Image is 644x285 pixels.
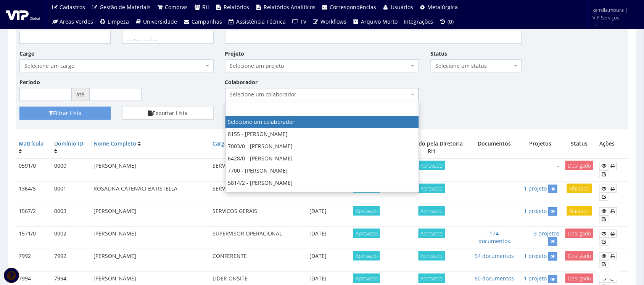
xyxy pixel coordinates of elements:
[16,249,51,271] td: 7992
[132,14,180,29] a: Universidade
[225,177,419,189] li: 5814/2 - [PERSON_NAME]
[225,88,419,101] span: Selecione um colaborador
[192,18,222,25] span: Campanhas
[225,128,419,140] li: 8155 - [PERSON_NAME]
[565,274,593,283] span: Desligado
[93,140,136,147] a: Nome Completo
[48,14,97,29] a: Áreas Verdes
[353,229,380,238] span: Aprovado
[470,137,519,159] th: Documentos
[391,3,413,11] span: Usuários
[225,59,419,72] span: Selecione um projeto
[180,14,225,29] a: Campanhas
[90,204,209,226] td: [PERSON_NAME]
[296,226,340,249] td: [DATE]
[230,91,410,98] span: Selecione um colaborador
[478,230,510,245] a: 174 documentos
[60,3,85,11] span: Cadastros
[90,181,209,204] td: ROSALINA CATENACI BATISTELLA
[202,3,209,11] span: RH
[90,249,209,271] td: [PERSON_NAME]
[518,159,562,181] td: -
[16,204,51,226] td: 1567/2
[165,3,188,11] span: Compras
[209,181,296,204] td: SERVICOS GERAIS
[289,14,310,29] a: TV
[435,62,512,70] span: Selecione um status
[51,204,90,226] td: 0003
[330,3,377,11] span: Correspondências
[225,140,419,152] li: 7003/0 - [PERSON_NAME]
[353,274,380,283] span: Aprovado
[565,251,593,261] span: Desligado
[436,14,457,29] a: (0)
[361,18,398,25] span: Arquivo Morto
[16,226,51,249] td: 1571/0
[122,107,213,120] button: Exportar Lista
[108,18,129,25] span: Limpeza
[562,137,596,159] th: Status
[122,31,213,44] input: ___.___.___-__
[19,50,35,58] label: Cargo
[296,249,340,271] td: [DATE]
[209,249,296,271] td: CONFERENTE
[404,18,433,25] span: Integrações
[419,251,445,261] span: Aprovado
[90,226,209,249] td: [PERSON_NAME]
[309,14,350,29] a: Workflows
[300,18,306,25] span: TV
[534,230,559,237] a: 3 projetos
[296,181,340,204] td: [DATE]
[524,207,547,215] a: 1 projeto
[225,14,289,29] a: Assistência Técnica
[524,185,547,192] a: 1 projeto
[593,6,634,21] span: kamilla.moura | VIP Serviços
[225,165,419,177] li: 7700 - [PERSON_NAME]
[51,181,90,204] td: 0001
[430,50,447,58] label: Status
[143,18,177,25] span: Universidade
[419,274,445,283] span: Aprovado
[237,18,286,25] span: Assistência Técnica
[19,107,111,120] button: Filtrar Lista
[518,137,562,159] th: Projetos
[524,252,547,259] a: 1 projeto
[419,206,445,216] span: Aprovado
[393,137,470,159] th: Aprovado pela Diretoria RH
[524,275,547,282] a: 1 projeto
[209,159,296,181] td: SERVIÇOS GERAIS
[401,14,436,29] a: Integrações
[419,229,445,238] span: Aprovado
[60,18,93,25] span: Áreas Verdes
[419,161,445,170] span: Aprovado
[565,161,593,170] span: Desligado
[353,251,380,261] span: Aprovado
[209,204,296,226] td: SERVICOS GERAIS
[16,159,51,181] td: 0591/0
[51,249,90,271] td: 7992
[209,226,296,249] td: SUPERVISOR OPERACIONAL
[565,229,593,238] span: Desligado
[224,3,250,11] span: Relatórios
[230,62,410,70] span: Selecione um projeto
[213,140,228,147] a: Cargo
[567,206,592,216] span: Afastado
[100,3,151,11] span: Gestão de Materiais
[419,184,445,193] span: Aprovado
[19,78,40,86] label: Período
[225,50,245,58] label: Projeto
[353,206,380,216] span: Aprovado
[225,78,258,86] label: Colaborador
[296,204,340,226] td: [DATE]
[475,252,514,259] a: 54 documentos
[24,62,204,70] span: Selecione um cargo
[54,140,83,147] a: Domínio ID
[90,159,209,181] td: [PERSON_NAME]
[475,275,514,282] a: 60 documentos
[19,140,43,147] a: Matrícula
[567,184,592,193] span: Afastado
[6,9,40,20] img: logo
[97,14,132,29] a: Limpeza
[225,189,419,201] li: - [PERSON_NAME]
[321,18,347,25] span: Workflows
